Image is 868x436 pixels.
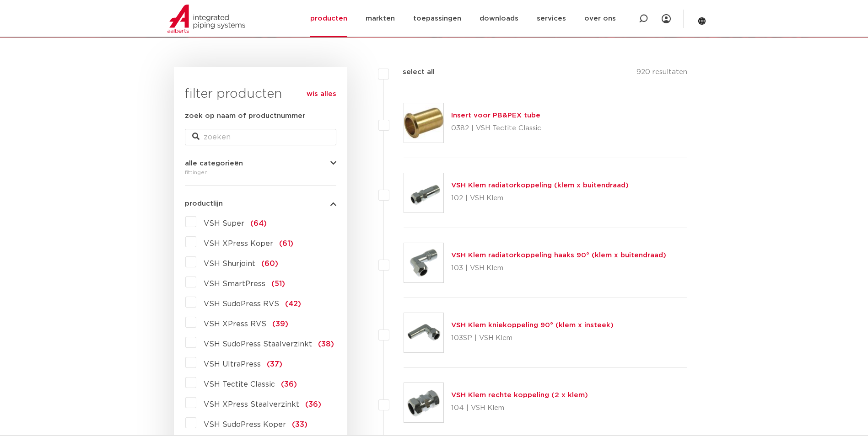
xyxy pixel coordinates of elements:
span: productlijn [185,200,223,207]
img: Thumbnail for VSH Klem radiatorkoppeling (klem x buitendraad) [404,173,443,213]
img: Thumbnail for VSH Klem kniekoppeling 90° (klem x insteek) [404,313,443,352]
span: VSH XPress Staalverzinkt [204,401,299,408]
span: VSH XPress RVS [204,320,266,328]
span: VSH SudoPress RVS [204,300,279,308]
span: VSH SudoPress Koper [204,421,286,428]
span: (37) [267,361,282,368]
input: zoeken [185,129,336,145]
p: 0382 | VSH Tectite Classic [451,121,541,136]
h3: filter producten [185,85,336,103]
img: Thumbnail for VSH Klem rechte koppeling (2 x klem) [404,383,443,422]
span: (64) [250,220,267,227]
a: VSH Klem rechte koppeling (2 x klem) [451,392,588,399]
span: (33) [292,421,307,428]
span: (42) [285,300,301,308]
p: 920 resultaten [636,67,687,81]
span: (39) [272,320,288,328]
a: Insert voor PB&PEX tube [451,112,540,119]
span: (36) [305,401,321,408]
a: wis alles [307,89,336,100]
p: 103 | VSH Klem [451,261,666,276]
span: VSH XPress Koper [204,240,273,247]
a: VSH Klem radiatorkoppeling (klem x buitendraad) [451,182,629,189]
a: VSH Klem radiatorkoppeling haaks 90° (klem x buitendraad) [451,252,666,259]
button: alle categorieën [185,160,336,167]
span: VSH Shurjoint [204,260,255,267]
span: VSH UltraPress [204,361,261,368]
span: (36) [281,381,297,388]
span: alle categorieën [185,160,243,167]
span: VSH SmartPress [204,280,265,287]
label: zoek op naam of productnummer [185,111,305,122]
a: VSH Klem kniekoppeling 90° (klem x insteek) [451,322,614,329]
img: Thumbnail for VSH Klem radiatorkoppeling haaks 90° (klem x buitendraad) [404,243,443,282]
p: 102 | VSH Klem [451,191,629,206]
p: 104 | VSH Klem [451,401,588,415]
div: fittingen [185,167,336,178]
span: (38) [318,340,334,348]
p: 103SP | VSH Klem [451,331,614,346]
img: Thumbnail for Insert voor PB&PEX tube [404,103,443,143]
span: VSH SudoPress Staalverzinkt [204,340,312,348]
span: VSH Super [204,220,244,227]
label: select all [389,67,435,78]
span: (60) [261,260,278,267]
span: (51) [271,280,285,287]
span: (61) [279,240,293,247]
span: VSH Tectite Classic [204,381,275,388]
button: productlijn [185,200,336,207]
